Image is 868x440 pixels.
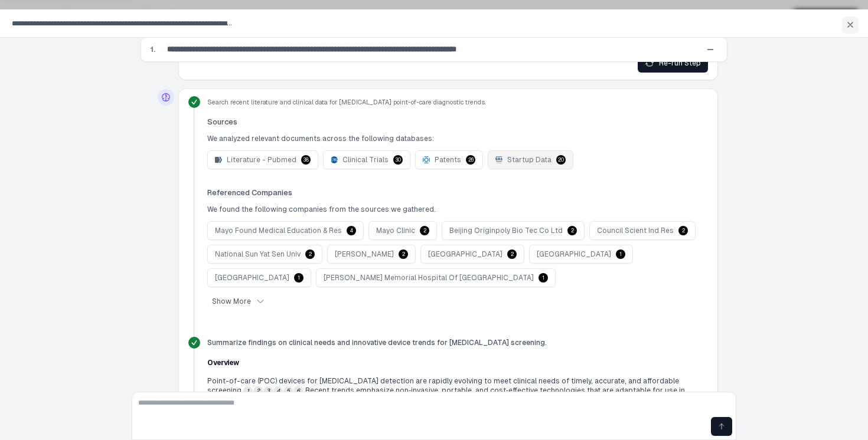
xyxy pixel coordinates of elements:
span: Literature - Pubmed [227,155,296,165]
button: PatentsPatents26 [415,150,483,169]
div: 20 [556,155,566,165]
button: beijing originpoly bio tec co ltd2 [442,221,585,240]
span: [PERSON_NAME] [335,249,394,259]
div: Show More [212,297,265,306]
span: 1. [151,44,155,55]
button: Re-run Step [638,54,708,73]
span: Sources [207,117,699,127]
span: council scient ind res [597,226,674,235]
span: Point-of-care (POC) devices for [MEDICAL_DATA] detection are rapidly evolving to meet clinical ne... [207,377,679,395]
p: We found the following companies from the sources we gathered. [207,205,699,214]
span: mayo found medical education & res [215,226,342,235]
div: 2 [420,226,429,235]
span: Summarize findings on clinical needs and innovative device trends for [MEDICAL_DATA] screening. [207,338,547,347]
button: mayo clinic2 [368,221,437,240]
div: 4 [347,226,356,235]
button: 4 [273,386,283,396]
button: [PERSON_NAME]2 [327,245,416,264]
button: [GEOGRAPHIC_DATA]1 [207,268,311,287]
span: [GEOGRAPHIC_DATA] [537,249,611,259]
div: Re-run Step [645,58,701,68]
span: Search recent literature and clinical data for [MEDICAL_DATA] point-of-care diagnostic trends. [207,97,485,107]
div: 1 [294,273,304,283]
p: We analyzed relevant documents across the following databases: [207,134,699,143]
button: [PERSON_NAME] memorial hospital of [GEOGRAPHIC_DATA]1 [316,268,556,287]
div: 2 [507,249,517,259]
span: Referenced Companies [207,188,699,198]
button: 6 [293,386,303,396]
span: [GEOGRAPHIC_DATA] [215,273,289,283]
div: 2 [567,226,577,235]
button: Show More [207,294,270,308]
span: Overview [207,359,239,367]
button: Startup DataStartup Data20 [488,150,573,169]
div: 2 [678,226,688,235]
span: mayo clinic [376,226,415,235]
span: What is the landscape for non-invasive women's health detection and staging for [MEDICAL_DATA] (e... [12,19,547,28]
button: 2 [253,386,263,396]
button: council scient ind res2 [589,221,696,240]
img: Startup Data [495,156,502,163]
div: 1 [616,249,625,259]
div: 2 [305,249,315,259]
span: Startup Data [507,155,552,165]
span: beijing originpoly bio tec co ltd [449,226,563,235]
div: 2 [399,249,408,259]
img: Clinical Trials [331,156,338,163]
div: 38 [301,155,311,165]
div: 1 [539,273,548,283]
span: Clinical Trials [342,155,389,165]
button: 1 [243,386,253,396]
button: 3 [263,386,273,396]
button: national sun yat sen univ2 [207,245,322,264]
button: [GEOGRAPHIC_DATA]2 [420,245,524,264]
img: Literature - Pubmed [215,156,222,163]
div: 26 [466,155,475,165]
button: 5 [283,386,293,396]
span: national sun yat sen univ [215,249,301,259]
img: Patents [423,156,430,163]
span: [GEOGRAPHIC_DATA] [428,249,502,259]
div: 30 [393,155,403,165]
button: Clinical TrialsClinical Trials30 [323,150,410,169]
span: Patents [435,155,461,165]
span: Recent trends emphasize non‐invasive, portable, and cost‐effective technologies that are adaptabl... [207,386,685,405]
button: Literature - PubmedLiterature - Pubmed38 [207,150,318,169]
button: mayo found medical education & res4 [207,221,364,240]
span: [PERSON_NAME] memorial hospital of [GEOGRAPHIC_DATA] [324,273,534,283]
button: [GEOGRAPHIC_DATA]1 [529,245,633,264]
